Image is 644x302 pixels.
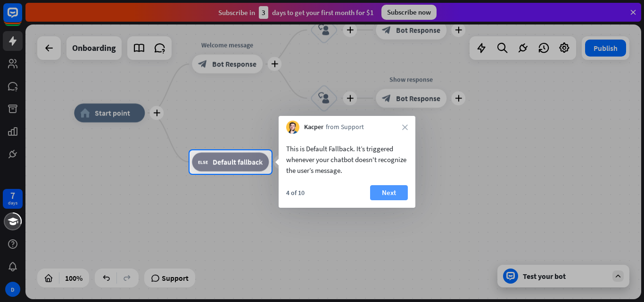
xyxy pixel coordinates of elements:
[286,188,305,197] div: 4 of 10
[402,124,408,130] i: close
[370,185,408,200] button: Next
[304,122,323,132] span: Kacper
[286,143,408,176] div: This is Default Fallback. It’s triggered whenever your chatbot doesn't recognize the user’s message.
[8,4,36,32] button: Open LiveChat chat widget
[213,157,263,167] span: Default fallback
[326,122,364,132] span: from Support
[198,157,208,167] i: block_fallback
